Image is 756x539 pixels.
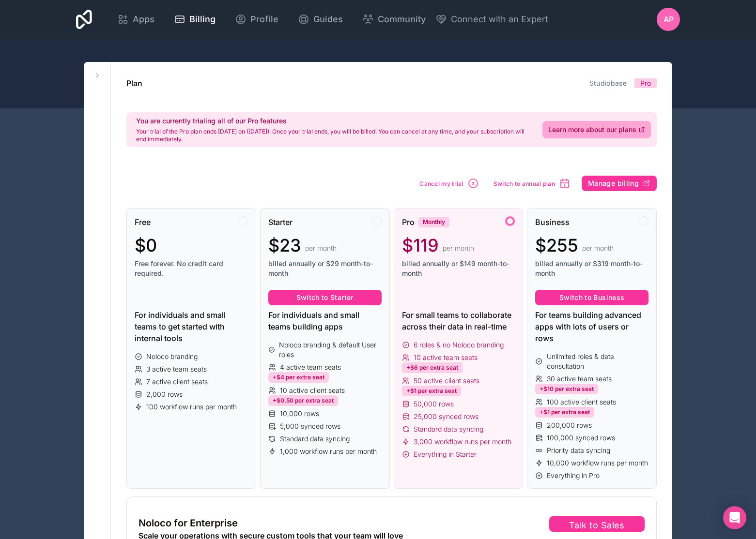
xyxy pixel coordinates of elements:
p: Your trial of the Pro plan ends [DATE] on ([DATE]). Once your trial ends, you will be billed. You... [136,128,531,143]
span: Everything in Starter [414,449,477,459]
span: Everything in Pro [547,471,600,480]
span: $255 [535,236,578,255]
div: +$1 per extra seat [535,407,594,418]
span: Community [378,13,426,26]
span: Free [135,216,151,228]
span: Noloco branding [146,352,198,361]
div: For teams building advanced apps with lots of users or rows [535,309,648,344]
span: Learn more about our plans [548,125,636,135]
span: 6 roles & no Noloco branding [414,340,504,350]
span: Connect with an Expert [451,13,548,26]
a: Profile [227,9,286,30]
span: 200,000 rows [547,420,592,430]
span: per month [305,243,337,253]
button: Switch to Business [535,290,648,305]
a: Learn more about our plans [542,121,651,138]
span: Profile [250,13,278,26]
div: +$0.50 per extra seat [268,395,338,406]
span: 50,000 rows [414,399,454,409]
span: 10 active team seats [414,353,478,362]
span: Billing [189,13,216,26]
button: Switch to annual plan [490,174,574,193]
a: Guides [290,9,351,30]
span: Noloco branding & default User roles [279,340,381,359]
span: Priority data syncing [547,446,610,455]
span: Apps [133,13,154,26]
div: +$4 per extra seat [268,372,329,383]
a: Studiobase [589,79,627,87]
button: Talk to Sales [549,516,645,532]
button: Cancel my trial [416,174,482,193]
span: 7 active client seats [146,377,208,387]
span: $119 [402,236,439,255]
span: 3,000 workflow runs per month [414,437,511,447]
button: Connect with an Expert [435,13,548,26]
span: 10,000 workflow runs per month [547,458,648,468]
span: 30 active team seats [547,374,612,384]
span: billed annually or $319 month-to-month [535,259,648,278]
span: per month [443,243,474,253]
a: Community [355,9,433,30]
span: $0 [135,236,157,255]
span: Free forever. No credit card required. [135,259,248,278]
span: Business [535,216,570,228]
span: $23 [268,236,301,255]
a: Apps [109,9,162,30]
span: AP [663,14,674,25]
div: +$6 per extra seat [402,362,463,373]
div: For small teams to collaborate across their data in real-time [402,309,515,332]
div: +$10 per extra seat [535,384,598,394]
span: Guides [313,13,343,26]
span: 25,000 synced rows [414,412,478,421]
div: +$1 per extra seat [402,386,461,396]
span: Standard data syncing [280,434,350,444]
div: For individuals and small teams to get started with internal tools [135,309,248,344]
span: 100 workflow runs per month [146,402,237,412]
div: For individuals and small teams building apps [268,309,382,332]
span: 2,000 rows [146,389,183,399]
button: Manage billing [582,176,657,191]
a: Billing [166,9,223,30]
button: Switch to Starter [268,290,382,305]
span: 100 active client seats [547,397,616,407]
span: Starter [268,216,293,228]
span: Pro [640,78,651,88]
span: 100,000 synced rows [547,433,615,443]
h1: Plan [126,77,142,89]
span: per month [582,243,614,253]
span: 5,000 synced rows [280,421,340,431]
span: 3 active team seats [146,364,207,374]
span: Switch to annual plan [494,180,555,187]
span: billed annually or $149 month-to-month [402,259,515,278]
span: billed annually or $29 month-to-month [268,259,382,278]
span: 10,000 rows [280,409,319,419]
span: Unlimited roles & data consultation [547,352,648,371]
span: Pro [402,216,415,228]
h2: You are currently trialing all of our Pro features [136,116,531,126]
div: Open Intercom Messenger [723,506,746,529]
span: 1,000 workflow runs per month [280,447,377,456]
span: 4 active team seats [280,362,341,372]
span: 10 active client seats [280,386,345,395]
span: Cancel my trial [419,180,463,187]
span: Noloco for Enterprise [139,516,238,530]
span: Manage billing [588,179,639,188]
span: Standard data syncing [414,424,483,434]
div: Monthly [418,217,449,227]
span: 50 active client seats [414,376,479,386]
